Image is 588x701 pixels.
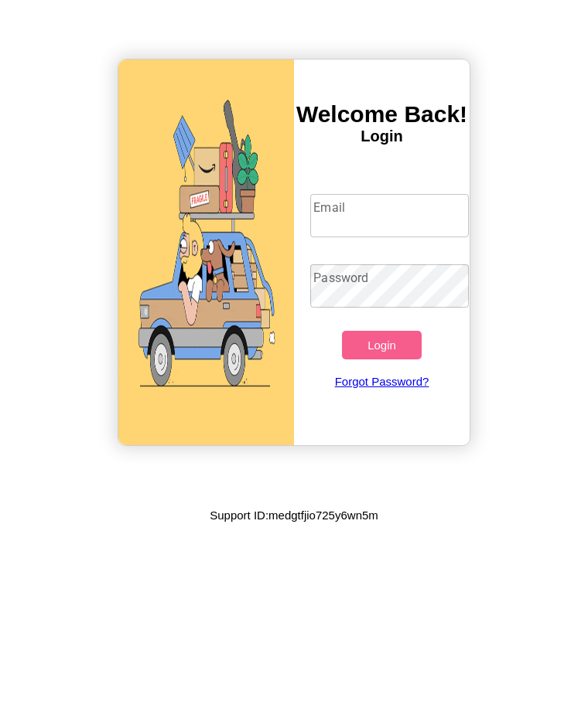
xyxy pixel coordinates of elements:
a: Forgot Password? [303,359,460,403]
p: Support ID: medgtfjio725y6wn5m [210,505,378,526]
h4: Login [294,128,470,145]
button: Login [342,331,421,359]
h3: Welcome Back! [294,101,470,128]
img: gif [118,60,294,445]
